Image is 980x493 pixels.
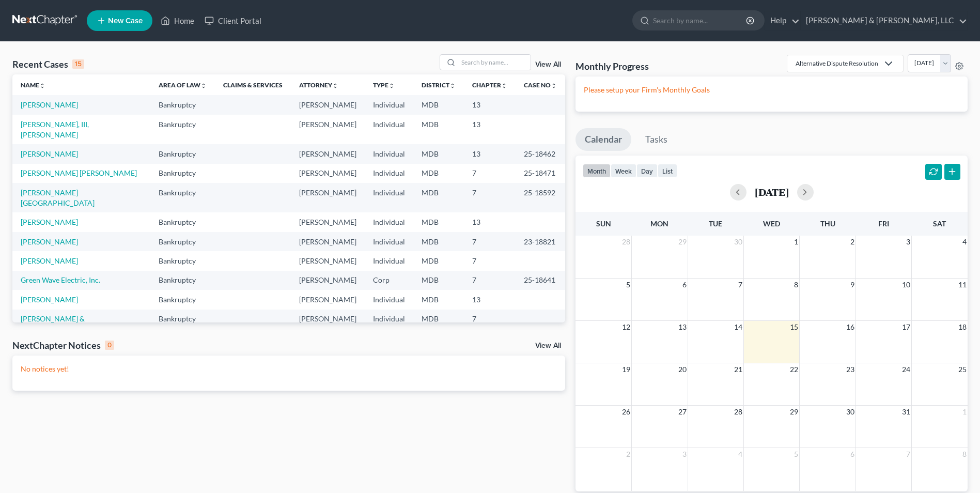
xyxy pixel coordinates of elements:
a: [PERSON_NAME] & [PERSON_NAME] [21,314,85,333]
td: 7 [464,183,516,212]
span: 8 [793,279,799,291]
input: Search by name... [653,11,748,30]
button: day [636,164,658,178]
a: [PERSON_NAME] [21,237,78,246]
td: Individual [365,183,413,212]
i: unfold_more [551,83,557,89]
div: Recent Cases [12,58,84,70]
span: 7 [737,279,743,291]
td: [PERSON_NAME] [291,183,365,212]
td: [PERSON_NAME] [291,164,365,183]
span: 27 [677,406,688,418]
span: 22 [789,363,799,376]
span: 20 [677,363,688,376]
td: Individual [365,212,413,232]
span: 13 [677,321,688,333]
span: 23 [845,363,855,376]
a: [PERSON_NAME] [21,149,78,158]
h2: [DATE] [755,187,789,197]
td: Bankruptcy [150,115,215,144]
a: [PERSON_NAME] & [PERSON_NAME], LLC [801,11,967,30]
td: Individual [365,232,413,251]
span: 19 [621,363,631,376]
span: Mon [650,219,668,228]
td: 13 [464,290,516,309]
button: list [658,164,677,178]
a: Calendar [575,128,631,151]
td: MDB [413,183,464,212]
td: [PERSON_NAME] [291,115,365,144]
a: View All [535,61,561,68]
td: Individual [365,115,413,144]
a: [PERSON_NAME], III, [PERSON_NAME] [21,120,89,139]
td: Individual [365,290,413,309]
td: Bankruptcy [150,310,215,339]
span: 25 [957,363,968,376]
a: Districtunfold_more [422,81,456,89]
i: unfold_more [39,83,45,89]
td: Bankruptcy [150,183,215,212]
a: Client Portal [199,11,267,30]
span: 12 [621,321,631,333]
span: Sun [596,219,611,228]
td: [PERSON_NAME] [291,144,365,163]
span: 3 [905,236,911,248]
span: 28 [733,406,743,418]
span: 11 [957,279,968,291]
a: [PERSON_NAME] [PERSON_NAME] [21,168,137,177]
a: Help [765,11,800,30]
td: Bankruptcy [150,212,215,232]
td: [PERSON_NAME] [291,232,365,251]
td: 25-18592 [516,183,565,212]
span: 21 [733,363,743,376]
td: MDB [413,232,464,251]
span: 29 [789,406,799,418]
button: week [611,164,636,178]
div: NextChapter Notices [12,339,114,351]
span: 17 [901,321,911,333]
td: 13 [464,115,516,144]
td: MDB [413,212,464,232]
div: 15 [72,59,84,69]
span: 6 [849,448,855,460]
td: 13 [464,95,516,114]
td: 13 [464,212,516,232]
td: MDB [413,95,464,114]
span: 2 [625,448,631,460]
span: 15 [789,321,799,333]
td: Bankruptcy [150,271,215,290]
td: Individual [365,144,413,163]
i: unfold_more [388,83,395,89]
span: 5 [793,448,799,460]
a: Tasks [636,128,677,151]
a: [PERSON_NAME] [21,256,78,265]
span: New Case [108,17,143,25]
span: 2 [849,236,855,248]
td: 7 [464,310,516,339]
i: unfold_more [332,83,338,89]
span: 14 [733,321,743,333]
a: Nameunfold_more [21,81,45,89]
div: Alternative Dispute Resolution [796,59,878,68]
td: MDB [413,290,464,309]
td: Individual [365,95,413,114]
a: Home [155,11,199,30]
span: 30 [733,236,743,248]
td: 25-18641 [516,271,565,290]
td: Bankruptcy [150,232,215,251]
span: 5 [625,279,631,291]
td: MDB [413,251,464,270]
input: Search by name... [458,55,531,70]
span: 10 [901,279,911,291]
a: Attorneyunfold_more [299,81,338,89]
span: 7 [905,448,911,460]
span: 9 [849,279,855,291]
span: 29 [677,236,688,248]
a: Area of Lawunfold_more [159,81,207,89]
td: [PERSON_NAME] [291,251,365,270]
td: 25-18462 [516,144,565,163]
button: month [583,164,611,178]
span: 6 [681,279,688,291]
span: 18 [957,321,968,333]
td: Bankruptcy [150,164,215,183]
